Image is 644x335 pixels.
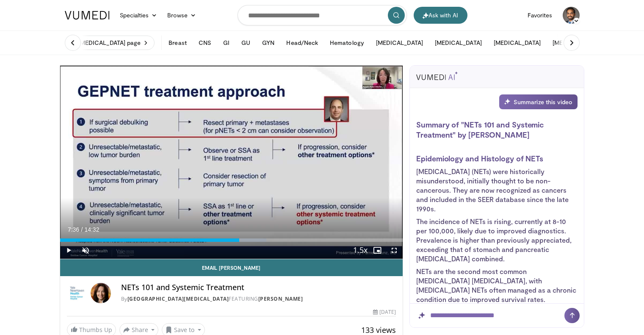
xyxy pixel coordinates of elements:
button: Playback Rate [352,242,369,259]
a: [GEOGRAPHIC_DATA][MEDICAL_DATA] [127,295,229,302]
button: GU [236,34,255,51]
span: 7:36 [68,226,79,233]
a: [PERSON_NAME] [258,295,303,302]
button: [MEDICAL_DATA] [371,34,428,51]
h4: NETs 101 and Systemic Treatment [121,283,396,292]
button: GYN [257,34,279,51]
img: Avatar [563,7,580,24]
video-js: Video Player [60,66,403,259]
div: [DATE] [373,308,396,316]
input: Question for AI [410,304,584,327]
a: Browse [162,7,201,24]
button: Play [60,242,77,259]
a: Visit [MEDICAL_DATA] page [60,36,155,50]
li: The incidence of NETs is rising, currently at 8-10 per 100,000, likely due to improved diagnostic... [416,217,578,263]
img: VuMedi Logo [65,11,110,19]
button: [MEDICAL_DATA] [430,34,487,51]
li: [MEDICAL_DATA] (NETs) were historically misunderstood, initially thought to be non-cancerous. The... [416,167,578,213]
a: Specialties [115,7,163,24]
span: / [81,226,83,233]
span: 133 views [361,325,396,335]
img: Yale Cancer Center [67,283,87,303]
button: Hematology [325,34,369,51]
span: 14:32 [84,226,99,233]
img: vumedi-ai-logo.svg [416,72,458,80]
button: Head/Neck [281,34,323,51]
a: Email [PERSON_NAME] [60,259,403,276]
div: Summarize this video [499,94,578,109]
button: Unmute [77,242,94,259]
li: NETs are the second most common [MEDICAL_DATA] [MEDICAL_DATA], with [MEDICAL_DATA] NETs often man... [416,267,578,304]
button: [MEDICAL_DATA] [547,34,605,51]
button: CNS [193,34,216,51]
div: By FEATURING [121,295,396,303]
button: Enable picture-in-picture mode [369,242,386,259]
button: Fullscreen [386,242,403,259]
button: Ask with AI [414,7,467,24]
button: GI [218,34,235,51]
img: Avatar [91,283,111,303]
strong: Epidemiology and Histology of NETs [416,154,543,163]
div: Progress Bar [60,238,403,242]
a: Favorites [522,7,558,24]
button: Breast [163,34,191,51]
input: Search topics, interventions [238,5,407,25]
h3: Summary of "NETs 101 and Systemic Treatment" by [PERSON_NAME] [416,119,578,140]
button: [MEDICAL_DATA] [489,34,546,51]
